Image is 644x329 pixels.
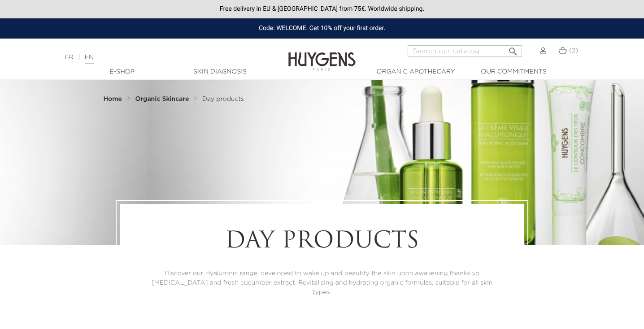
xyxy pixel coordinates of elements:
a: FR [65,54,74,61]
span: Day products [202,96,244,102]
button:  [505,43,521,55]
i:  [508,43,518,54]
span: (2) [569,48,578,54]
a: Organic Apothecary [371,67,461,77]
a: (2) [558,47,578,54]
strong: Home [103,96,122,102]
a: Home [103,95,124,103]
a: Skin Diagnosis [175,67,265,77]
h1: Day products [144,229,500,255]
a: E-Shop [77,67,167,77]
p: Discover our Hyaluronic range, developed to wake up and beautify the skin upon awakening thanks y... [144,269,500,297]
a: Day products [202,95,244,103]
a: Our commitments [469,67,558,77]
strong: Organic Skincare [135,96,189,102]
div: | [61,52,262,63]
a: Organic Skincare [135,95,191,103]
img: Huygens [288,38,356,72]
a: EN [85,54,94,64]
input: Search [408,45,522,57]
